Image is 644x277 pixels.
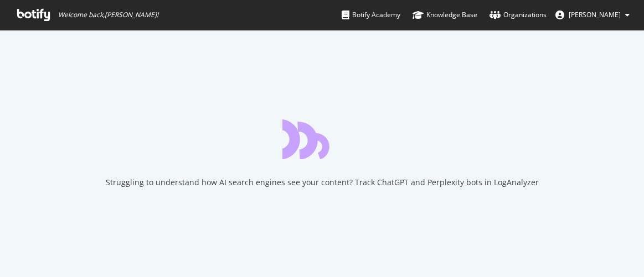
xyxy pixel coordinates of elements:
button: [PERSON_NAME] [547,6,638,24]
span: Welcome back, [PERSON_NAME] ! [58,11,158,19]
div: Organizations [490,9,547,20]
div: Knowledge Base [413,9,477,20]
div: animation [282,119,362,159]
span: Milosz Pekala [569,10,621,19]
div: Botify Academy [342,9,400,20]
div: Struggling to understand how AI search engines see your content? Track ChatGPT and Perplexity bot... [106,177,539,188]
